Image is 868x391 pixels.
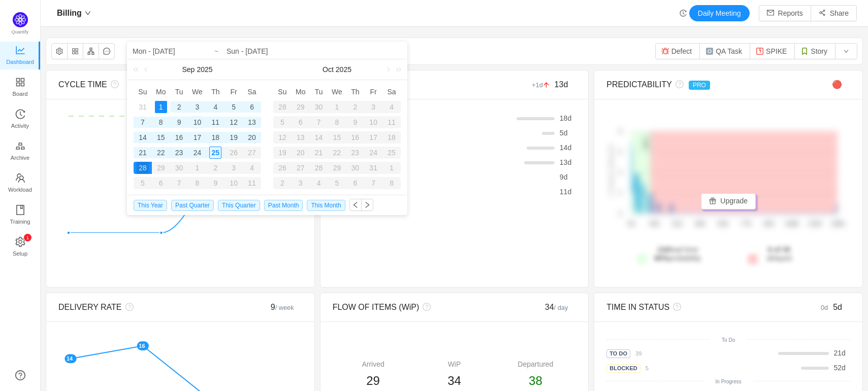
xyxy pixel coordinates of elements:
[152,145,170,160] td: September 22, 2025
[170,177,188,189] div: 7
[560,173,564,181] span: 9
[382,130,401,145] td: October 18, 2025
[99,43,115,59] button: icon: message
[292,130,310,145] td: October 13, 2025
[188,175,207,191] td: October 8, 2025
[361,199,373,211] button: icon: right
[188,99,207,115] td: September 3, 2025
[191,147,203,159] div: 24
[85,10,91,16] i: icon: down
[15,46,25,66] a: Dashboard
[224,177,243,189] div: 10
[346,147,364,159] div: 23
[15,110,25,130] a: Activity
[619,190,622,196] tspan: 2
[134,160,152,175] td: September 28, 2025
[134,162,152,174] div: 28
[835,43,857,59] button: icon: down
[191,101,203,113] div: 3
[364,131,382,144] div: 17
[292,87,310,96] span: Mo
[67,43,83,59] button: icon: appstore
[264,200,303,211] span: Past Month
[689,5,750,21] button: Daily Meeting
[15,370,25,380] a: icon: question-circle
[137,116,149,128] div: 7
[224,130,243,145] td: September 19, 2025
[134,99,152,115] td: August 31, 2025
[107,80,119,88] i: icon: question-circle
[134,130,152,145] td: September 14, 2025
[134,145,152,160] td: September 21, 2025
[382,145,401,160] td: October 25, 2025
[764,221,774,228] tspan: 92d
[228,101,240,113] div: 5
[382,160,401,175] td: November 1, 2025
[382,162,401,174] div: 1
[206,84,224,99] th: Thu
[310,115,328,130] td: October 7, 2025
[672,221,682,228] tspan: 31d
[57,5,82,21] span: Billing
[134,200,167,211] span: This Year
[137,101,149,113] div: 31
[155,147,167,159] div: 22
[750,43,795,59] button: SPIKE
[800,47,809,55] img: 11615
[292,147,310,159] div: 20
[152,177,170,189] div: 6
[382,131,401,144] div: 18
[756,47,764,55] img: 11604
[188,177,207,189] div: 8
[390,59,403,80] a: Next year (Control + right)
[152,160,170,175] td: September 29, 2025
[273,84,292,99] th: Sun
[243,115,261,130] td: September 13, 2025
[705,47,714,55] img: 11600
[382,147,401,159] div: 25
[209,147,221,159] div: 25
[310,99,328,115] td: September 30, 2025
[15,205,25,226] a: Training
[328,145,346,160] td: October 22, 2025
[134,177,152,189] div: 5
[328,177,346,189] div: 5
[243,147,261,159] div: 27
[246,131,258,144] div: 20
[328,162,346,174] div: 29
[209,131,221,144] div: 18
[310,160,328,175] td: October 28, 2025
[273,87,292,96] span: Su
[170,175,188,191] td: October 7, 2025
[15,141,25,162] a: Archive
[206,160,224,175] td: October 2, 2025
[273,147,292,159] div: 19
[152,130,170,145] td: September 15, 2025
[188,162,207,174] div: 1
[24,234,31,241] sup: 1
[273,115,292,130] td: October 5, 2025
[560,188,568,196] span: 11
[364,175,382,191] td: November 7, 2025
[292,99,310,115] td: September 29, 2025
[346,87,364,96] span: Th
[137,131,149,144] div: 14
[243,175,261,191] td: October 11, 2025
[170,160,188,175] td: September 30, 2025
[173,131,185,144] div: 16
[346,116,364,128] div: 9
[273,131,292,144] div: 12
[619,149,622,155] tspan: 6
[328,130,346,145] td: October 15, 2025
[196,59,213,80] a: 2025
[170,145,188,160] td: September 23, 2025
[346,162,364,174] div: 30
[811,5,857,21] button: icon: share-altShare
[364,115,382,130] td: October 10, 2025
[292,162,310,174] div: 27
[206,177,224,189] div: 9
[640,364,649,372] a: 5
[15,173,25,194] a: Workload
[13,243,27,264] span: Setup
[346,99,364,115] td: October 2, 2025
